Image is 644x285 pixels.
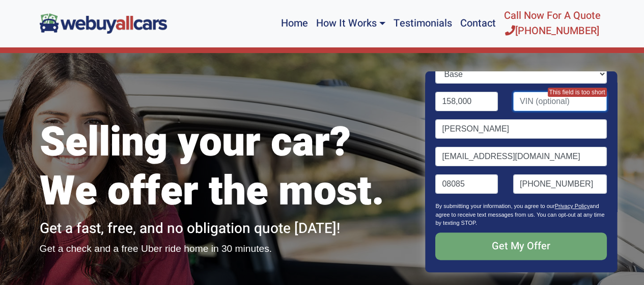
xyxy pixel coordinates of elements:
a: Contact [456,4,500,43]
a: Testimonials [389,4,456,43]
img: We Buy All Cars in NJ logo [40,13,167,33]
span: This field is too short [548,88,607,97]
a: Call Now For A Quote[PHONE_NUMBER] [500,4,605,43]
p: Get a check and a free Uber ride home in 30 minutes. [40,242,411,256]
h2: Get a fast, free, and no obligation quote [DATE]! [40,220,411,238]
a: How It Works [312,4,389,43]
input: Name [436,119,607,139]
a: Privacy Policy [555,203,590,209]
input: Email [436,147,607,166]
a: Home [276,4,312,43]
input: Phone [513,174,607,194]
h1: Selling your car? We offer the most. [40,118,411,216]
input: Zip code [436,174,498,194]
input: VIN (optional) [513,92,607,111]
p: By submitting your information, you agree to our and agree to receive text messages from us. You ... [436,202,607,232]
input: Get My Offer [436,232,607,260]
input: Mileage [436,92,498,111]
